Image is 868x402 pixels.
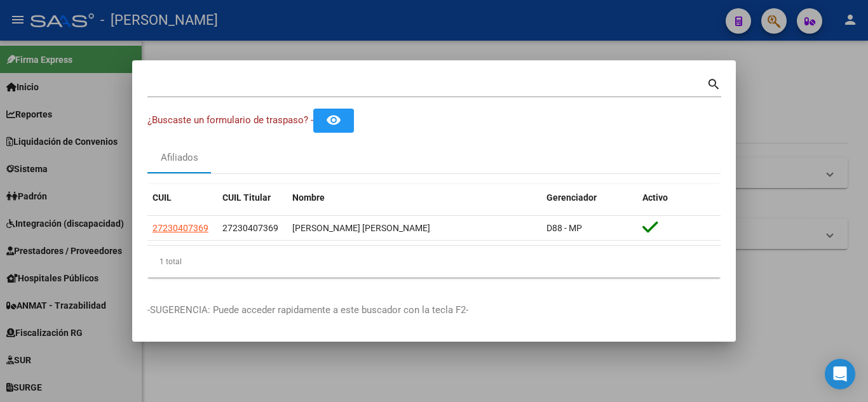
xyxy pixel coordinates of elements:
[326,112,341,128] mat-icon: remove_red_eye
[637,184,721,211] datatable-header-cell: Activo
[161,151,198,165] div: Afiliados
[153,192,172,203] span: CUIL
[825,359,855,389] div: Open Intercom Messenger
[147,114,313,126] span: ¿Buscaste un formulario de traspaso? -
[147,303,721,318] p: -SUGERENCIA: Puede acceder rapidamente a este buscador con la tecla F2-
[546,223,582,233] span: D88 - MP
[707,76,721,91] mat-icon: search
[217,184,287,211] datatable-header-cell: CUIL Titular
[292,192,325,203] span: Nombre
[147,184,217,211] datatable-header-cell: CUIL
[541,184,637,211] datatable-header-cell: Gerenciador
[287,184,541,211] datatable-header-cell: Nombre
[153,223,208,233] span: 27230407369
[292,221,536,236] div: [PERSON_NAME] [PERSON_NAME]
[147,246,721,278] div: 1 total
[642,192,668,203] span: Activo
[222,223,278,233] span: 27230407369
[546,192,597,203] span: Gerenciador
[222,192,271,203] span: CUIL Titular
